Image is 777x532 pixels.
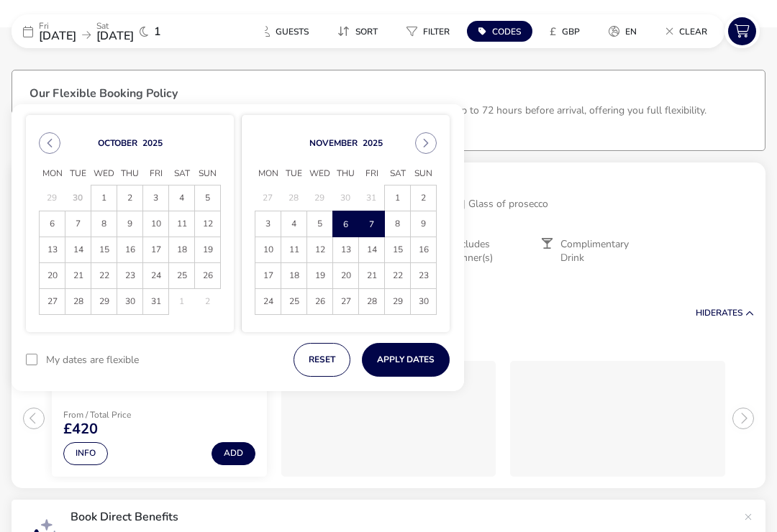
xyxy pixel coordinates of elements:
[411,163,437,185] span: Sun
[39,22,76,30] p: Fri
[117,211,143,237] td: 9
[411,263,437,289] td: 23
[65,263,91,288] span: 21
[255,237,281,262] span: 10
[597,21,648,42] button: en
[453,238,529,264] span: Includes Dinner(s)
[359,185,385,211] td: 31
[411,289,437,315] td: 30
[195,237,221,263] td: 19
[281,289,306,314] span: 25
[65,263,91,289] td: 21
[142,137,163,149] button: Choose Year
[169,211,195,237] td: 11
[307,237,333,263] td: 12
[307,263,332,288] span: 19
[143,185,169,211] td: 3
[117,163,143,185] span: Thu
[281,185,307,211] td: 28
[65,211,91,237] td: 7
[91,263,117,288] span: 22
[385,263,410,288] span: 22
[274,355,504,482] swiper-slide: 2 / 3
[415,132,437,154] button: Next Month
[195,185,220,211] span: 5
[143,237,168,262] span: 17
[467,21,538,42] naf-pibe-menu-bar-item: Codes
[255,185,281,211] td: 27
[63,422,98,436] span: £420
[46,355,139,365] label: My dates are flexible
[333,237,358,262] span: 13
[385,289,410,314] span: 29
[255,211,281,237] td: 3
[143,237,169,263] td: 17
[359,163,385,185] span: Fri
[91,289,117,315] td: 29
[333,263,358,288] span: 20
[679,26,707,37] span: Clear
[276,26,309,37] span: Guests
[195,211,220,237] span: 12
[281,237,307,263] td: 11
[411,211,436,237] span: 9
[696,308,754,318] button: HideRates
[40,185,65,211] td: 29
[249,21,326,42] naf-pibe-menu-bar-item: Guests
[359,237,384,262] span: 14
[333,289,358,314] span: 27
[359,289,385,315] td: 28
[550,24,556,39] i: £
[334,212,358,237] span: 6
[91,289,117,314] span: 29
[249,21,320,42] button: Guests
[96,28,134,44] span: [DATE]
[359,263,385,289] td: 21
[65,289,91,314] span: 28
[65,163,91,185] span: Tue
[96,22,134,30] p: Sat
[423,26,450,37] span: Filter
[12,14,227,48] div: Fri[DATE]Sat[DATE]1
[40,263,65,288] span: 20
[696,307,716,318] span: Hide
[281,163,307,185] span: Tue
[117,237,143,263] td: 16
[40,211,65,237] span: 6
[326,174,754,191] h2: A Taste of Freedom
[281,237,306,262] span: 11
[255,263,281,289] td: 17
[143,289,169,315] td: 31
[91,237,117,263] td: 15
[91,185,117,211] span: 1
[255,289,281,314] span: 24
[359,237,385,263] td: 14
[281,211,306,237] span: 4
[395,21,461,42] button: Filter
[307,211,333,237] td: 5
[411,185,436,211] span: 2
[169,185,195,211] td: 4
[625,26,637,37] span: en
[562,26,580,37] span: GBP
[411,237,437,263] td: 16
[255,289,281,315] td: 24
[143,263,169,289] td: 24
[326,21,395,42] naf-pibe-menu-bar-item: Sort
[307,263,333,289] td: 19
[255,211,281,237] span: 3
[411,211,437,237] td: 9
[143,185,168,211] span: 3
[195,185,221,211] td: 5
[40,289,65,314] span: 27
[117,263,143,289] td: 23
[91,185,117,211] td: 1
[333,263,359,289] td: 20
[169,289,195,315] td: 1
[467,21,532,42] button: Codes
[143,289,168,314] span: 31
[359,263,384,288] span: 21
[385,163,411,185] span: Sat
[63,411,165,419] p: From / Total Price
[169,211,194,237] span: 11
